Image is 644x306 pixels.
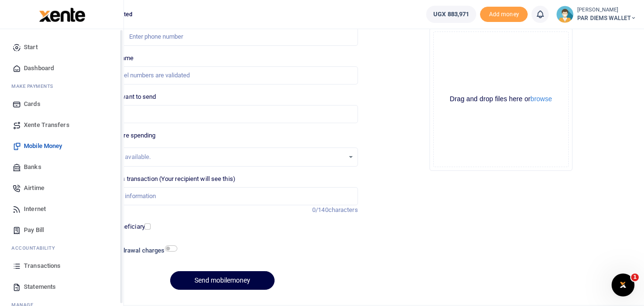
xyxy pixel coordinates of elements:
a: Internet [8,199,116,220]
input: Enter phone number [87,28,358,46]
input: UGX [87,105,358,123]
span: PAR DIEMS WALLET [577,14,636,22]
div: No options available. [94,152,344,162]
small: [PERSON_NAME] [577,6,636,14]
button: browse [531,95,552,102]
span: Cards [24,99,41,109]
span: Statements [24,282,56,292]
a: Mobile Money [8,136,116,157]
img: logo-large [39,8,85,22]
a: Pay Bill [8,220,116,241]
span: Pay Bill [24,225,44,235]
a: Statements [8,276,116,297]
span: Transactions [24,261,61,271]
span: characters [328,206,358,213]
li: Toup your wallet [480,7,528,22]
a: Banks [8,157,116,178]
a: Transactions [8,255,116,276]
span: Add money [480,7,528,22]
button: Send mobilemoney [170,271,275,290]
li: Wallet ballance [422,6,480,23]
div: Drag and drop files here or [434,95,568,104]
h6: Include withdrawal charges [88,247,173,254]
span: Start [24,42,38,52]
span: 1 [631,274,639,281]
span: Dashboard [24,63,54,73]
a: Start [8,37,116,58]
span: Airtime [24,183,44,193]
div: File Uploader [429,28,572,171]
a: Cards [8,94,116,115]
img: profile-user [556,6,573,23]
a: Xente Transfers [8,115,116,136]
a: Airtime [8,178,116,199]
a: profile-user [PERSON_NAME] PAR DIEMS WALLET [556,6,636,23]
a: logo-small logo-large logo-large [38,11,85,18]
span: Internet [24,204,46,214]
a: UGX 883,971 [426,6,476,23]
input: Enter extra information [87,187,358,205]
label: Memo for this transaction (Your recipient will see this) [87,174,235,184]
a: Add money [480,10,528,17]
span: ake Payments [16,83,53,90]
input: MTN & Airtel numbers are validated [87,66,358,84]
span: UGX 883,971 [433,10,469,19]
span: countability [19,244,55,252]
li: Ac [8,241,116,255]
iframe: Intercom live chat [612,274,634,296]
li: M [8,79,116,94]
span: Banks [24,162,41,172]
span: Mobile Money [24,141,62,151]
a: Dashboard [8,58,116,79]
span: 0/140 [312,206,328,213]
span: Xente Transfers [24,120,70,130]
